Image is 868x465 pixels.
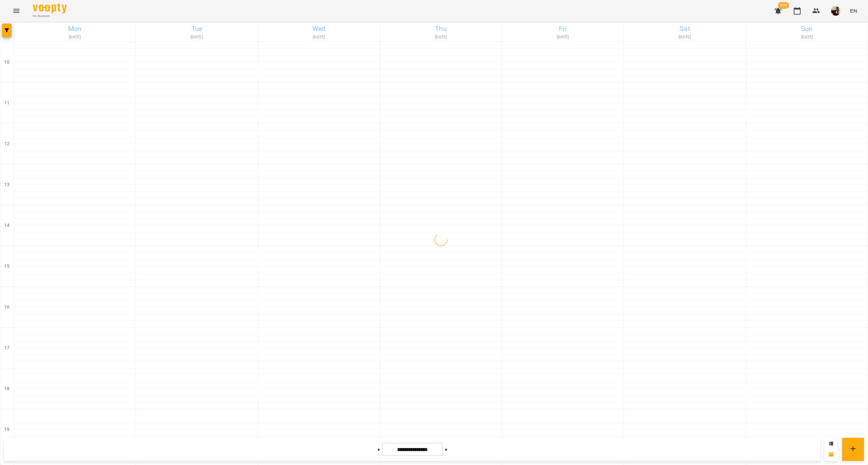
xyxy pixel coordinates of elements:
h6: 16 [4,303,10,311]
h6: 10 [4,59,10,66]
h6: 13 [4,181,10,188]
h6: [DATE] [747,34,867,40]
h6: 15 [4,263,10,270]
h6: Sun [747,23,867,34]
button: Menu [8,3,25,19]
h6: Fri [503,23,622,34]
h6: 14 [4,222,10,229]
button: EN [847,4,860,17]
h6: Sat [625,23,744,34]
h6: [DATE] [503,34,622,40]
h6: Thu [381,23,501,34]
h6: 19 [4,426,10,433]
h6: 12 [4,140,10,148]
h6: [DATE] [15,34,135,40]
h6: [DATE] [259,34,379,40]
h6: 17 [4,344,10,352]
span: EN [850,7,857,14]
h6: 11 [4,99,10,107]
img: Voopty Logo [33,3,67,13]
img: f1c8304d7b699b11ef2dd1d838014dff.jpg [831,6,840,16]
h6: 18 [4,385,10,393]
h6: [DATE] [625,34,744,40]
span: For Business [33,14,67,18]
h6: [DATE] [137,34,256,40]
h6: Mon [15,23,135,34]
h6: Tue [137,23,256,34]
h6: [DATE] [381,34,501,40]
span: 99+ [778,2,789,9]
h6: Wed [259,23,379,34]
